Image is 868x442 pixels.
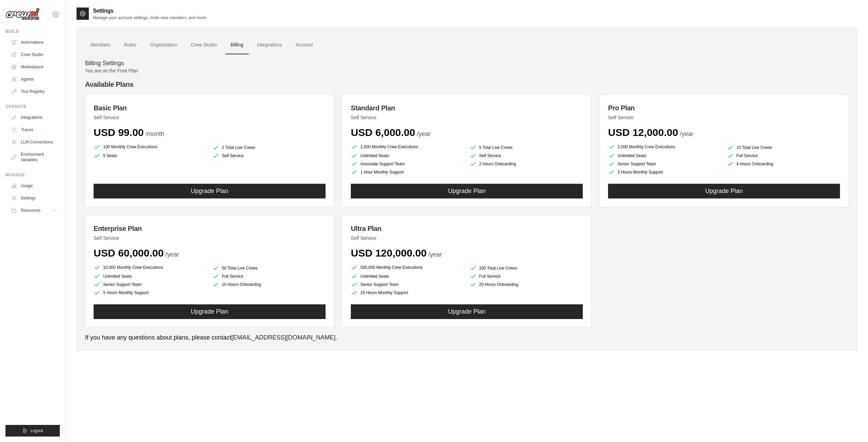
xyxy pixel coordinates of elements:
li: Unlimited Seats [608,152,721,159]
a: Account [290,36,318,54]
a: Settings [8,193,60,204]
li: 10 Total Live Crews [727,144,840,151]
button: Upgrade Plan [94,184,326,198]
p: Self Service [351,114,583,121]
button: Upgrade Plan [351,304,583,319]
span: USD 6,000.00 [351,127,415,138]
li: 5 Seats [94,152,207,159]
span: USD 60,000.00 [94,247,164,259]
a: Crew Studio [185,36,222,54]
li: 4 Hours Onboarding [727,161,840,167]
span: /year [417,130,430,137]
a: Agents [8,74,60,85]
li: Senior Support Team [94,281,207,288]
li: Self Service [470,152,583,159]
span: Logout [30,428,43,433]
h4: Available Plans [85,80,849,89]
div: Operate [5,104,60,109]
a: Billing [225,36,249,54]
span: /year [165,251,179,258]
li: 50 Total Live Crews [212,265,326,272]
p: Self Service [94,235,326,241]
p: If you have any questions about plans, please contact . [85,333,849,342]
li: Self Service [212,152,326,159]
h4: Billing Settings [85,60,849,67]
li: Unlimited Seats [351,152,464,159]
span: /year [428,251,442,258]
li: 5 Total Live Crews [470,144,583,151]
a: Tool Registry [8,86,60,97]
li: Unlimited Seats [351,273,464,280]
li: 2 Total Live Crews [212,144,326,151]
p: Self Service [94,114,326,121]
a: Marketplace [8,61,60,72]
li: Senior Support Team [608,161,721,167]
a: Integrations [8,112,60,123]
li: 1 Hour Monthly Support [351,169,464,176]
li: 100 Total Live Crews [470,265,583,272]
li: Associate Support Team [351,161,464,167]
a: Traces [8,124,60,135]
li: 2 Hours Onboarding [470,161,583,167]
h2: Settings [93,7,207,15]
a: Environment Variables [8,149,60,165]
li: 100 Monthly Crew Executions [94,143,207,151]
h3: Ultra Plan [351,224,583,233]
button: Logout [5,425,60,437]
span: Resources [21,208,40,213]
a: LLM Connections [8,137,60,148]
div: Manage [5,172,60,178]
span: /year [680,130,693,137]
li: Full Service [212,273,326,280]
a: [EMAIL_ADDRESS][DOMAIN_NAME] [231,334,335,341]
li: 2 Hours Monthly Support [608,169,721,176]
span: USD 12,000.00 [608,127,678,138]
li: 20 Hours Monthly Support [351,289,464,296]
span: USD 99.00 [94,127,144,138]
li: Full Service [727,152,840,159]
p: Manage your account settings, invite new members, and more. [93,15,207,20]
li: 500,000 Monthly Crew Executions [351,263,464,272]
h3: Enterprise Plan [94,224,326,233]
a: Organization [144,36,182,54]
img: Logo [5,8,40,21]
li: 2,000 Monthly Crew Executions [608,143,721,151]
span: USD 120,000.00 [351,247,427,259]
span: /month [146,130,164,137]
li: 1,000 Monthly Crew Executions [351,143,464,151]
button: Resources [8,205,60,216]
li: 10,000 Monthly Crew Executions [94,263,207,272]
a: Usage [8,180,60,191]
li: Unlimited Seats [94,273,207,280]
li: 5 Hours Monthly Support [94,289,207,296]
li: Full Service [470,273,583,280]
li: 10 Hours Onboarding [212,281,326,288]
h3: Pro Plan [608,103,840,113]
div: Build [5,29,60,34]
a: Crew Studio [8,49,60,60]
a: Integrations [251,36,287,54]
p: Self Service [351,235,583,241]
li: Senior Support Team [351,281,464,288]
a: Roles [119,36,142,54]
button: Upgrade Plan [94,304,326,319]
p: You are on the Free Plan [85,67,849,74]
li: 20 Hours Onboarding [470,281,583,288]
a: Members [85,36,116,54]
h3: Standard Plan [351,103,583,113]
a: Automations [8,37,60,48]
p: Self Service [608,114,840,121]
h3: Basic Plan [94,103,326,113]
button: Upgrade Plan [608,184,840,198]
button: Upgrade Plan [351,184,583,198]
